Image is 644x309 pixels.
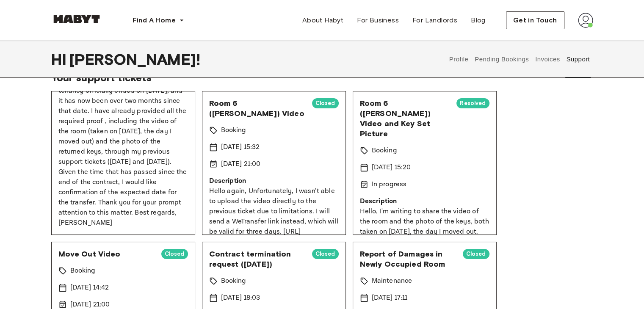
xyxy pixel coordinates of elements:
span: Report of Damages in Newly Occupied Room [360,249,456,269]
p: In progress [372,179,407,190]
button: Get in Touch [506,11,564,29]
span: Resolved [456,99,489,108]
p: [DATE] 15:20 [372,163,411,173]
p: Maintenance [372,276,412,286]
span: Get in Touch [513,15,557,25]
span: Hi [51,50,69,68]
span: Room 6 ([PERSON_NAME]) Video [209,98,305,119]
p: Booking [70,266,96,276]
p: Booking [221,125,246,135]
span: Closed [463,250,489,258]
span: Blog [471,15,486,25]
span: Find A Home [133,15,176,25]
a: For Business [350,12,406,29]
p: Hello, I am writing to kindly request the refund of my security deposit. My tenancy officially en... [58,66,188,228]
p: [DATE] 18:03 [221,293,260,303]
div: user profile tabs [446,41,593,78]
span: About Habyt [302,15,343,25]
p: Hello, I'm writing to share the video of the room and the photo of the keys, both taken on [DATE]... [360,207,489,298]
span: Room 6 ([PERSON_NAME]) Video and Key Set Picture [360,98,450,139]
p: Booking [221,276,246,286]
button: Profile [448,41,470,78]
span: Contract termination request ([DATE]) [209,249,305,269]
p: Booking [372,146,397,156]
a: For Landlords [406,12,464,29]
img: avatar [578,13,593,28]
span: For Landlords [412,15,457,25]
p: [DATE] 17:11 [372,293,408,303]
span: Your support tickets [51,72,593,84]
button: Pending Bookings [474,41,530,78]
button: Find A Home [126,12,191,29]
p: Description [209,176,339,186]
p: [DATE] 14:42 [70,283,109,293]
p: [DATE] 15:32 [221,142,260,152]
a: Blog [464,12,492,29]
span: [PERSON_NAME] ! [69,50,200,68]
span: Closed [312,99,339,108]
button: Invoices [534,41,561,78]
span: Move Out Video [58,249,155,259]
p: Description [360,196,489,207]
a: About Habyt [296,12,350,29]
button: Support [565,41,591,78]
img: Habyt [51,15,102,23]
p: [DATE] 21:00 [221,159,261,169]
span: Closed [312,250,339,258]
span: For Business [357,15,399,25]
p: Hello again, Unfortunately, I wasn’t able to upload the video directly to the previous ticket due... [209,186,339,278]
span: Closed [161,250,188,258]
